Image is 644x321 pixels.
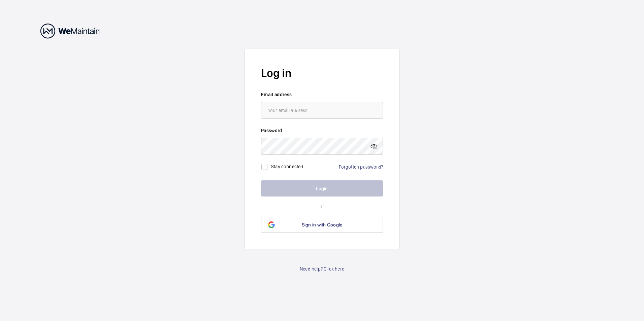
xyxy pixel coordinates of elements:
span: Sign in with Google [302,222,343,227]
a: Forgotten password? [339,164,383,170]
p: or [261,203,383,210]
input: Your email address [261,102,383,119]
button: Login [261,180,383,197]
label: Password [261,127,383,134]
h2: Log in [261,65,383,81]
label: Email address [261,91,383,98]
a: Need help? Click here [300,265,344,272]
label: Stay connected [271,164,303,169]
